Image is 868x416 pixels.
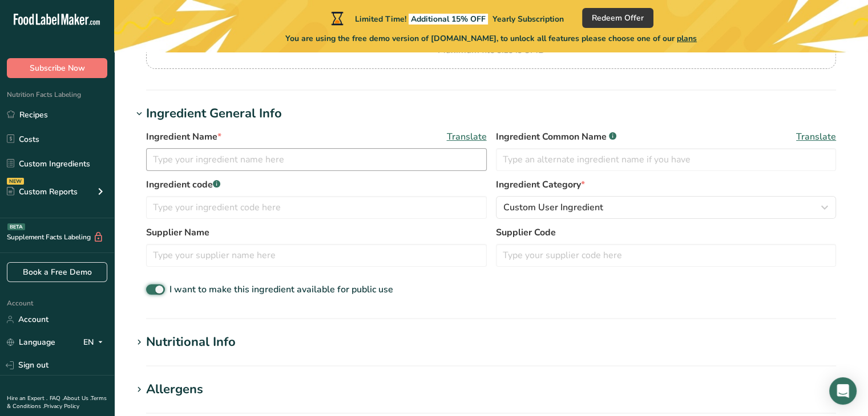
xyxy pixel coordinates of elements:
[496,148,837,171] input: Type an alternate ingredient name if you have
[7,186,78,198] div: Custom Reports
[30,62,85,74] span: Subscribe Now
[503,201,603,214] span: Custom User Ingredient
[496,178,837,191] label: Ingredient Category
[169,283,393,296] span: I want to make this ingredient available for public use
[447,130,487,144] span: Translate
[492,14,564,25] span: Yearly Subscription
[7,394,47,402] a: Hire an Expert .
[496,130,616,144] span: Ingredient Common Name
[146,333,236,352] div: Nutritional Info
[496,244,837,267] input: Type your supplier code here
[7,178,24,185] div: NEW
[50,394,63,402] a: FAQ .
[496,196,837,219] button: Custom User Ingredient
[146,104,282,123] div: Ingredient General Info
[409,14,488,25] span: Additional 15% OFF
[582,8,653,28] button: Redeem Offer
[7,223,25,230] div: BETA
[496,226,837,239] label: Supplier Code
[7,58,107,78] button: Subscribe Now
[146,148,487,171] input: Type your ingredient name here
[146,244,487,267] input: Type your supplier name here
[796,130,836,144] span: Translate
[83,336,107,349] div: EN
[7,332,55,352] a: Language
[592,12,644,24] span: Redeem Offer
[146,380,203,399] div: Allergens
[329,11,564,25] div: Limited Time!
[146,130,221,144] span: Ingredient Name
[63,394,91,402] a: About Us .
[677,33,697,44] span: plans
[829,377,857,405] div: Open Intercom Messenger
[7,262,107,282] a: Book a Free Demo
[146,196,487,219] input: Type your ingredient code here
[44,402,79,410] a: Privacy Policy
[285,32,697,44] span: You are using the free demo version of [DOMAIN_NAME], to unlock all features please choose one of...
[7,394,107,410] a: Terms & Conditions .
[146,178,487,191] label: Ingredient code
[146,226,487,239] label: Supplier Name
